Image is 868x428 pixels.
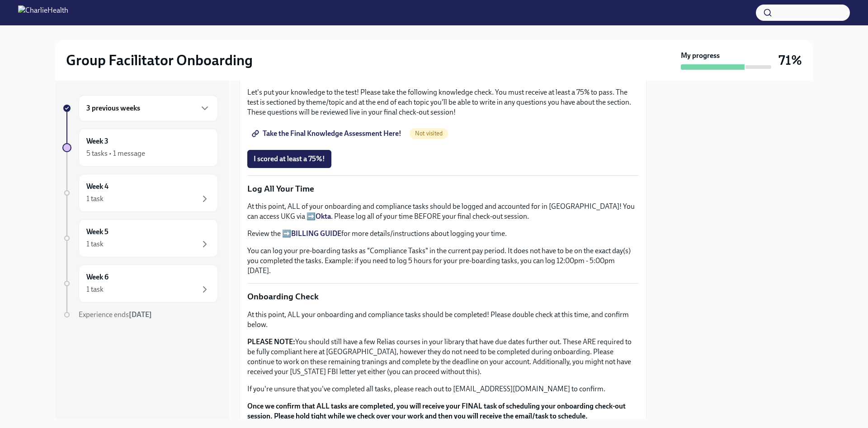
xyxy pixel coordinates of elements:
h6: 3 previous weeks [86,103,140,113]
p: Onboarding Check [247,291,639,303]
button: I scored at least a 75%! [247,150,331,168]
h6: Week 6 [86,272,108,282]
a: Week 41 task [62,174,218,212]
div: 3 previous weeks [79,95,218,121]
p: Review the ➡️ for more details/instructions about logging your time. [247,229,639,239]
span: Experience ends [79,310,152,319]
div: 5 tasks • 1 message [86,149,145,159]
p: At this point, ALL your onboarding and compliance tasks should be completed! Please double check ... [247,310,639,330]
div: 1 task [86,194,104,204]
p: At this point, ALL of your onboarding and compliance tasks should be logged and accounted for in ... [247,202,639,221]
p: You should still have a few Relias courses in your library that have due dates further out. These... [247,337,639,377]
span: Take the Final Knowledge Assessment Here! [254,129,401,138]
h6: Week 4 [86,182,108,192]
strong: My progress [681,51,720,61]
p: Log All Your Time [247,183,639,195]
a: Take the Final Knowledge Assessment Here! [247,125,408,143]
span: I scored at least a 75%! [254,154,325,164]
strong: [DATE] [129,310,152,319]
h6: Week 3 [86,136,108,146]
a: Week 35 tasks • 1 message [62,129,218,167]
div: 1 task [86,284,104,294]
a: Week 61 task [62,264,218,303]
span: Not visited [410,130,448,137]
h3: 71% [778,52,802,68]
a: Okta [316,212,331,221]
p: Let's put your knowledge to the test! Please take the following knowledge check. You must receive... [247,87,639,117]
h6: Week 5 [86,227,108,237]
p: If you're unsure that you've completed all tasks, please reach out to [EMAIL_ADDRESS][DOMAIN_NAME... [247,384,639,394]
h2: Group Facilitator Onboarding [66,51,253,69]
p: You can log your pre-boarding tasks as "Compliance Tasks" in the current pay period. It does not ... [247,246,639,276]
strong: PLEASE NOTE: [247,337,295,346]
img: CharlieHealth [18,5,68,20]
a: BILLING GUIDE [291,229,341,238]
a: Week 51 task [62,219,218,257]
strong: Once we confirm that ALL tasks are completed, you will receive your FINAL task of scheduling your... [247,402,626,420]
div: 1 task [86,239,104,249]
